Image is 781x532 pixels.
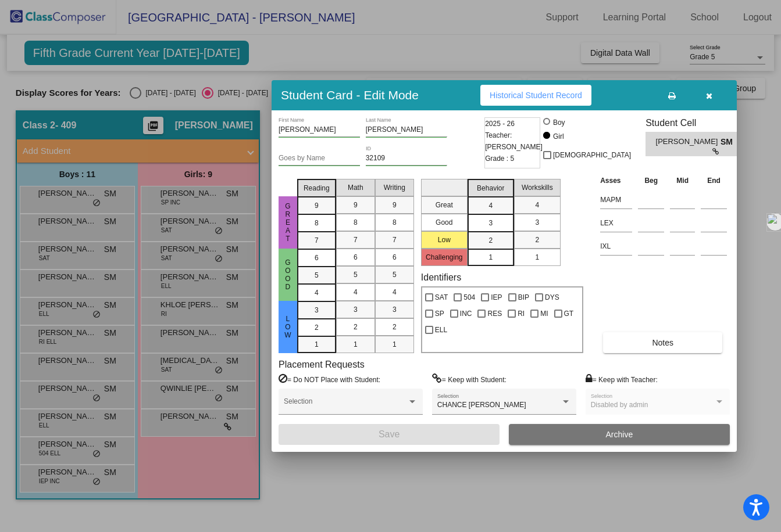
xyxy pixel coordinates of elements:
span: 9 [354,200,358,210]
span: GT [564,307,574,321]
label: = Keep with Teacher: [586,373,658,385]
span: Reading [304,183,330,193]
span: 9 [393,200,397,210]
span: 3 [393,304,397,315]
span: 3 [315,305,319,315]
span: 2 [393,322,397,332]
div: Girl [552,131,564,142]
span: 5 [354,269,358,280]
span: 7 [354,235,358,245]
span: BIP [518,290,529,304]
span: 5 [393,269,397,280]
span: Save [379,429,400,439]
input: assessment [600,191,632,209]
span: 4 [315,287,319,298]
span: Good [283,258,293,291]
span: 4 [535,200,539,210]
span: 1 [488,252,493,263]
span: 9 [315,200,319,211]
span: INC [460,307,472,321]
span: 2 [535,235,539,245]
button: Save [279,424,500,445]
span: Teacher: [PERSON_NAME] [485,130,543,153]
span: 3 [488,218,493,228]
span: 1 [354,339,358,350]
span: 504 [463,290,475,304]
span: 2 [488,235,493,246]
span: SAT [435,290,448,304]
div: Boy [552,117,565,128]
span: IEP [491,290,502,304]
input: goes by name [279,154,360,163]
span: SP [435,307,444,321]
span: CHANCE [PERSON_NAME] [437,401,526,409]
span: Disabled by admin [591,401,648,409]
span: Workskills [522,182,553,193]
input: assessment [600,238,632,255]
th: Mid [667,174,698,187]
th: End [698,174,730,187]
span: Historical Student Record [490,91,582,100]
span: 3 [535,217,539,228]
th: Asses [597,174,635,187]
span: 8 [354,217,358,228]
span: 2 [315,322,319,333]
span: ELL [435,323,447,337]
span: Behavior [477,183,504,193]
span: 5 [315,270,319,281]
span: Writing [384,182,405,193]
span: 6 [393,252,397,263]
th: Beg [635,174,667,187]
span: 4 [354,287,358,297]
input: assessment [600,214,632,232]
span: 2 [354,322,358,332]
span: Math [348,182,363,193]
input: Enter ID [366,154,447,163]
span: 1 [535,252,539,263]
span: 6 [354,252,358,263]
span: 4 [488,200,493,211]
button: Historical Student Record [480,85,591,106]
span: 7 [315,235,319,246]
label: = Do NOT Place with Student: [279,373,380,385]
span: 1 [393,339,397,350]
label: Placement Requests [279,359,365,370]
span: [PERSON_NAME] [656,136,721,148]
span: 7 [393,235,397,245]
button: Notes [603,332,722,353]
span: 2025 - 26 [485,118,515,130]
span: Low [283,315,293,339]
span: 6 [315,253,319,263]
span: Archive [606,430,633,439]
h3: Student Card - Edit Mode [281,88,419,102]
label: Identifiers [421,272,461,283]
label: = Keep with Student: [432,373,507,385]
span: 8 [393,217,397,228]
span: [DEMOGRAPHIC_DATA] [553,148,631,162]
span: Notes [652,338,673,347]
span: Great [283,202,293,243]
span: SM [721,136,737,148]
h3: Student Cell [646,117,747,128]
span: MI [540,307,548,321]
span: 1 [315,339,319,350]
button: Archive [509,424,730,445]
span: 3 [354,304,358,315]
span: DYS [545,290,559,304]
span: 8 [315,218,319,228]
span: 4 [393,287,397,297]
span: RES [487,307,502,321]
span: RI [518,307,525,321]
span: Grade : 5 [485,153,514,164]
